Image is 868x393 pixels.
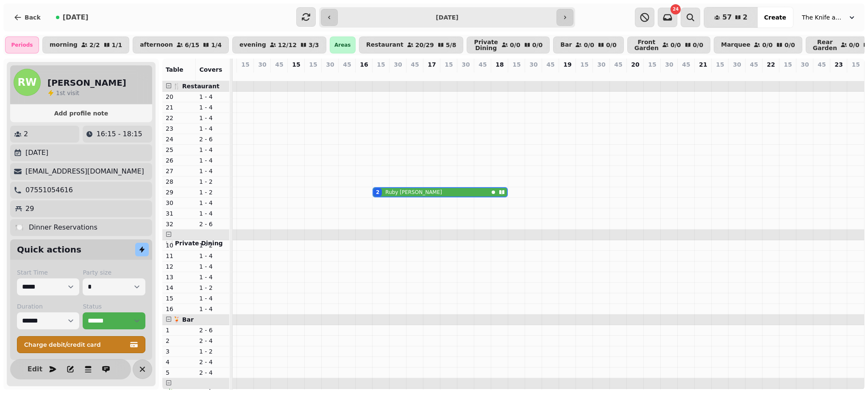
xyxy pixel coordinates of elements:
p: 25 [166,146,192,154]
p: 0 [395,70,401,79]
p: 31 [166,209,192,218]
p: morning [50,42,78,48]
button: morning2/21/1 [42,36,129,53]
p: 0 [479,70,486,79]
p: 11 [166,252,192,260]
p: 07551054616 [25,185,73,195]
p: 1 [166,326,192,334]
p: 15 [377,60,385,69]
p: 22 [767,60,775,69]
p: 0 [581,70,588,79]
p: 30 [597,60,605,69]
span: 24 [673,7,679,11]
span: Create [764,14,786,20]
p: 23 [835,60,843,69]
p: 0 [852,70,859,79]
p: 30 [801,60,809,69]
span: 🍽️ Private Dining [166,240,223,247]
div: Periods [5,36,39,53]
p: 15 [445,60,453,69]
p: 0 [666,70,673,79]
p: 0 [344,70,351,79]
p: 13 [166,273,192,281]
button: Create [757,7,793,28]
button: Marquee0/00/0 [714,36,802,53]
p: 12 [166,262,192,271]
p: Rear Garden [813,39,837,51]
span: [DATE] [63,14,89,21]
p: 1 - 4 [199,103,226,112]
p: 3 [166,347,192,356]
p: 0 [428,70,435,79]
p: 45 [818,60,826,69]
p: 16 [360,60,368,69]
p: 0 / 0 [670,42,681,48]
h2: [PERSON_NAME] [47,77,126,89]
p: 14 [166,284,192,292]
p: 10 [166,241,192,250]
p: 0 [598,70,605,79]
p: 0 [683,70,690,79]
p: 17 [428,60,436,69]
p: 4 [166,358,192,366]
p: 1 - 4 [199,146,226,154]
p: 12 / 12 [278,42,297,48]
p: 24 [166,135,192,143]
p: 45 [614,60,622,69]
p: Private Dining [474,39,498,51]
p: 1 - 2 [199,188,226,196]
p: Restaurant [366,42,403,48]
p: 45 [343,60,351,69]
span: Add profile note [20,110,142,116]
p: 26 [166,156,192,165]
button: Edit [26,361,43,378]
p: 0 [615,70,622,79]
span: Covers [199,66,222,73]
p: 27 [166,167,192,175]
p: 0 [242,70,249,79]
p: 1 - 4 [199,93,226,101]
p: 2 - 4 [199,368,226,377]
p: 45 [546,60,554,69]
p: 0 / 0 [693,42,704,48]
p: 29 [166,188,192,196]
p: 0 / 0 [532,42,543,48]
p: 0 [293,70,300,79]
p: 0 / 0 [606,42,617,48]
h2: Quick actions [17,244,81,255]
span: Back [25,14,41,20]
button: 572 [704,7,757,28]
p: 0 [751,70,757,79]
p: 30 [166,199,192,207]
p: 0 [649,70,656,79]
div: 2 [376,189,379,196]
label: Start Time [17,268,79,277]
p: 0 [513,70,520,79]
p: 1 - 4 [199,252,226,260]
p: 0 [276,70,283,79]
button: afternoon6/151/4 [133,36,229,53]
p: 15 [716,60,724,69]
p: evening [239,42,266,48]
p: 0 [412,70,418,79]
p: 2 - 6 [199,135,226,143]
span: Table [166,66,184,73]
label: Status [83,302,145,311]
p: 1 - 4 [199,209,226,218]
p: 30 [733,60,741,69]
p: 1 - 4 [199,273,226,281]
p: 20 [166,93,192,101]
p: 22 [166,114,192,122]
p: 1 - 4 [199,305,226,313]
p: 1 - 2 [199,177,226,186]
p: 20 / 29 [415,42,434,48]
p: 0 [801,70,808,79]
div: Areas [330,36,356,53]
p: 1 / 4 [211,42,222,48]
p: 0 [547,70,554,79]
p: 1 / 1 [112,42,122,48]
p: 2 / 2 [89,42,100,48]
p: 2 [166,337,192,345]
p: 1 - 2 [199,284,226,292]
p: Front Garden [634,39,659,51]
